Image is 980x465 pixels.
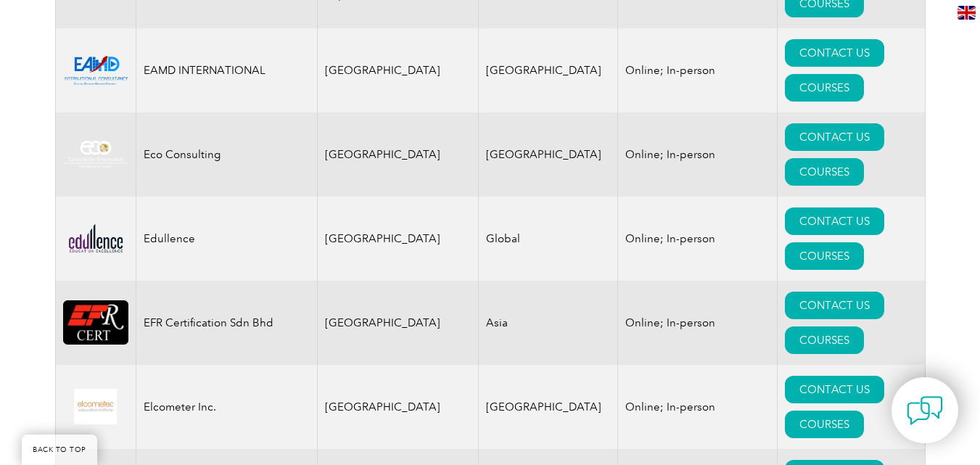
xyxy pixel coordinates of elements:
img: dc24547b-a6e0-e911-a812-000d3a795b83-logo.png [63,389,128,424]
a: CONTACT US [785,39,884,67]
img: en [958,6,976,20]
td: Asia [479,281,618,365]
td: Elcometer Inc. [136,365,317,449]
td: [GEOGRAPHIC_DATA] [317,112,479,197]
a: COURSES [785,74,864,102]
td: EAMD INTERNATIONAL [136,28,317,112]
td: Online; In-person [618,365,778,449]
a: COURSES [785,411,864,438]
td: Online; In-person [618,281,778,365]
a: COURSES [785,326,864,354]
a: BACK TO TOP [22,435,97,465]
img: c712c23c-dbbc-ea11-a812-000d3ae11abd-logo.png [63,139,128,169]
td: [GEOGRAPHIC_DATA] [479,365,618,449]
td: [GEOGRAPHIC_DATA] [479,112,618,197]
td: [GEOGRAPHIC_DATA] [317,197,479,281]
td: Online; In-person [618,197,778,281]
img: 5625bac0-7d19-eb11-a813-000d3ae11abd-logo.png [63,300,128,345]
td: Global [479,197,618,281]
td: Online; In-person [618,28,778,112]
a: CONTACT US [785,292,884,319]
img: contact-chat.png [907,392,943,429]
a: COURSES [785,158,864,186]
img: e32924ac-d9bc-ea11-a814-000d3a79823d-logo.png [63,221,128,255]
td: Edullence [136,197,317,281]
a: CONTACT US [785,207,884,235]
a: CONTACT US [785,376,884,403]
td: [GEOGRAPHIC_DATA] [317,281,479,365]
a: CONTACT US [785,123,884,151]
td: [GEOGRAPHIC_DATA] [317,28,479,112]
img: a409a119-2bae-eb11-8236-00224814f4cb-logo.png [63,52,128,90]
td: [GEOGRAPHIC_DATA] [479,28,618,112]
td: [GEOGRAPHIC_DATA] [317,365,479,449]
a: COURSES [785,242,864,270]
td: EFR Certification Sdn Bhd [136,281,317,365]
td: Eco Consulting [136,112,317,197]
td: Online; In-person [618,112,778,197]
